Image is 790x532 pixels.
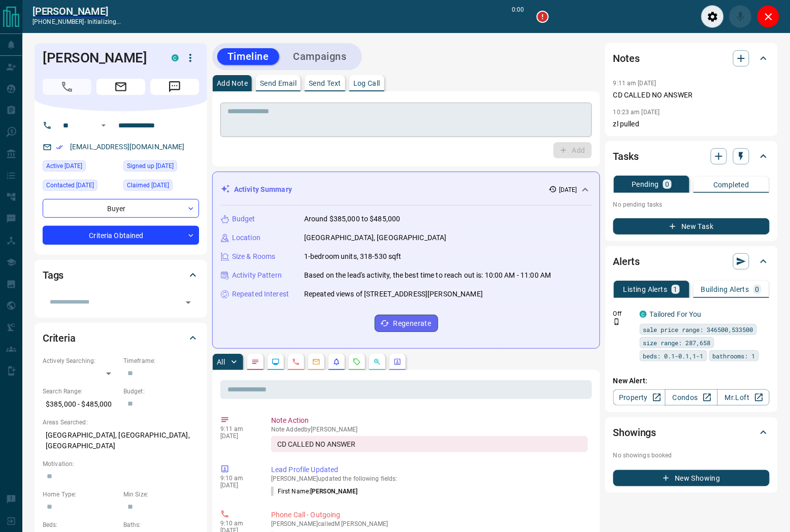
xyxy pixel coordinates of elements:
[43,396,118,413] p: $385,000 - $485,000
[665,181,669,188] p: 0
[97,119,110,131] button: Open
[271,520,588,527] p: [PERSON_NAME] called M [PERSON_NAME]
[43,50,156,66] h1: [PERSON_NAME]
[559,185,577,194] p: [DATE]
[643,338,711,348] span: size range: 287,658
[755,286,760,293] p: 0
[353,358,361,366] svg: Requests
[46,180,94,190] span: Contacted [DATE]
[613,389,666,406] a: Property
[613,46,770,71] div: Notes
[271,510,588,520] p: Phone Call - Outgoing
[221,180,591,199] div: Activity Summary[DATE]
[217,358,225,365] p: All
[623,286,668,293] p: Listing Alerts
[123,387,199,396] p: Budget:
[271,464,588,475] p: Lead Profile Updated
[613,50,640,66] h2: Notes
[220,520,256,527] p: 9:10 am
[640,311,647,318] div: condos.ca
[232,214,255,224] p: Budget
[613,420,770,445] div: Showings
[613,218,770,235] button: New Task
[613,80,656,87] p: 9:11 am [DATE]
[271,426,588,433] p: Note Added by [PERSON_NAME]
[643,351,704,361] span: beds: 0.1-0.1,1-1
[217,80,248,87] p: Add Note
[333,358,341,366] svg: Listing Alerts
[375,315,438,332] button: Regenerate
[96,79,145,95] span: Email
[43,356,118,365] p: Actively Searching:
[757,5,780,28] div: Close
[43,267,63,283] h2: Tags
[271,415,588,426] p: Note Action
[127,161,174,171] span: Signed up [DATE]
[123,356,199,365] p: Timeframe:
[304,251,402,262] p: 1-bedroom units, 318-530 sqft
[373,358,381,366] svg: Opportunities
[43,326,199,350] div: Criteria
[272,358,280,366] svg: Lead Browsing Activity
[32,5,121,17] a: [PERSON_NAME]
[713,181,749,188] p: Completed
[220,433,256,440] p: [DATE]
[717,389,770,406] a: Mr.Loft
[713,351,755,361] span: bathrooms: 1
[271,487,358,496] p: First Name :
[70,143,185,151] a: [EMAIL_ADDRESS][DOMAIN_NAME]
[87,18,121,25] span: initializing...
[283,48,357,65] button: Campaigns
[613,376,770,386] p: New Alert:
[271,475,588,482] p: [PERSON_NAME] updated the following fields:
[123,520,199,529] p: Baths:
[613,253,640,270] h2: Alerts
[43,427,199,454] p: [GEOGRAPHIC_DATA], [GEOGRAPHIC_DATA], [GEOGRAPHIC_DATA]
[701,5,724,28] div: Audio Settings
[304,214,401,224] p: Around $385,000 to $485,000
[43,459,199,469] p: Motivation:
[232,251,276,262] p: Size & Rooms
[43,387,118,396] p: Search Range:
[312,358,320,366] svg: Emails
[613,119,770,129] p: zl pulled
[292,358,300,366] svg: Calls
[43,263,199,287] div: Tags
[304,289,483,300] p: Repeated views of [STREET_ADDRESS][PERSON_NAME]
[217,48,279,65] button: Timeline
[613,197,770,212] p: No pending tasks
[43,160,118,175] div: Mon Sep 08 2025
[674,286,678,293] p: 1
[271,436,588,452] div: CD CALLED NO ANSWER
[123,180,199,194] div: Mon Sep 08 2025
[393,358,402,366] svg: Agent Actions
[56,144,63,151] svg: Email Verified
[43,520,118,529] p: Beds:
[43,180,118,194] div: Tue Sep 09 2025
[43,418,199,427] p: Areas Searched:
[643,324,753,335] span: sale price range: 346500,533500
[123,490,199,499] p: Min Size:
[650,310,702,318] a: Tailored For You
[613,249,770,274] div: Alerts
[613,109,660,116] p: 10:23 am [DATE]
[665,389,717,406] a: Condos
[43,199,199,218] div: Buyer
[43,490,118,499] p: Home Type:
[701,286,749,293] p: Building Alerts
[729,5,752,28] div: Mute
[232,270,282,281] p: Activity Pattern
[220,475,256,482] p: 9:10 am
[232,289,289,300] p: Repeated Interest
[304,232,447,243] p: [GEOGRAPHIC_DATA], [GEOGRAPHIC_DATA]
[43,79,91,95] span: Call
[613,90,770,101] p: CD CALLED NO ANSWER
[172,54,179,61] div: condos.ca
[43,226,199,245] div: Criteria Obtained
[309,80,341,87] p: Send Text
[43,330,76,346] h2: Criteria
[260,80,297,87] p: Send Email
[613,318,620,325] svg: Push Notification Only
[304,270,551,281] p: Based on the lead's activity, the best time to reach out is: 10:00 AM - 11:00 AM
